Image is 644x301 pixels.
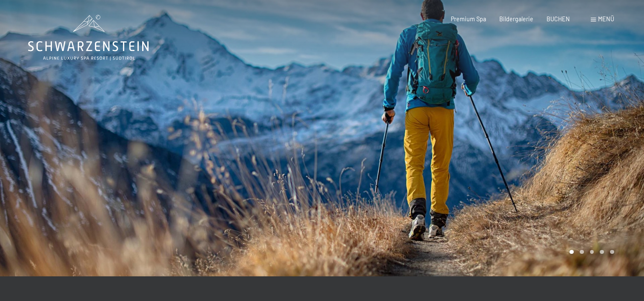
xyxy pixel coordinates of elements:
div: Carousel Page 5 [610,250,614,254]
div: Carousel Page 1 (Current Slide) [570,250,574,254]
span: Menü [598,15,614,23]
a: BUCHEN [547,15,570,23]
a: Premium Spa [451,15,486,23]
div: Carousel Page 4 [600,250,604,254]
div: Carousel Pagination [567,250,614,254]
div: Carousel Page 3 [590,250,594,254]
a: Bildergalerie [499,15,533,23]
div: Carousel Page 2 [580,250,584,254]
